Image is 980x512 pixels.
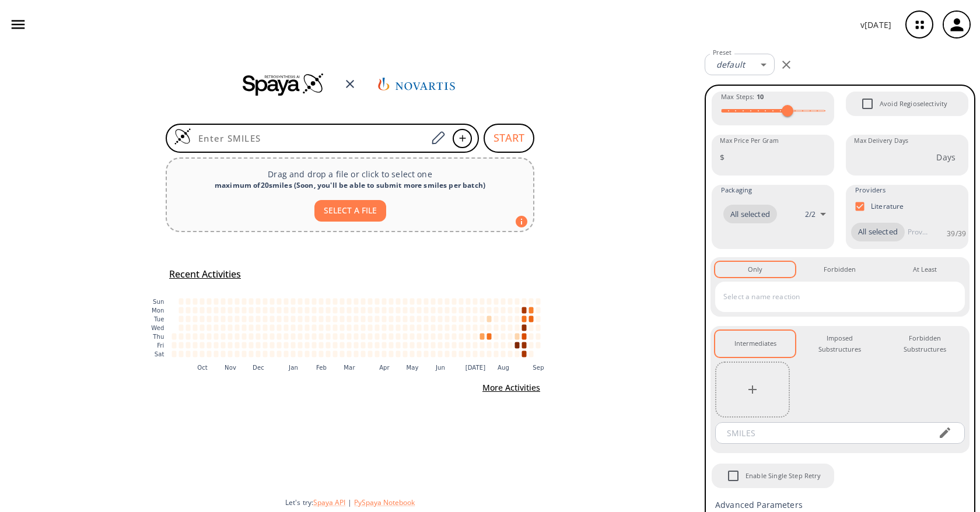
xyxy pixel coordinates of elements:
[710,462,835,489] div: When Single Step Retry is enabled, if no route is found during retrosynthesis, a retry is trigger...
[809,333,870,355] div: Imposed Substructures
[947,229,966,239] p: 39 / 39
[478,377,545,399] button: More Activities
[253,364,264,370] text: Dec
[885,331,965,357] button: Forbidden Substructures
[197,364,544,370] g: x-axis tick label
[172,298,541,357] g: cell
[176,180,524,191] div: maximum of 20 smiles ( Soon, you'll be able to submit more smiles per batch )
[720,151,724,163] p: $
[894,333,956,355] div: Forbidden Substructures
[466,364,486,370] text: [DATE]
[313,497,345,507] button: Spaya API
[155,351,164,357] text: Sat
[854,136,908,145] label: Max Delivery Days
[824,264,856,275] div: Forbidden
[151,299,164,357] g: y-axis tick label
[376,67,457,101] img: Team logo
[745,471,821,481] span: Enable Single Step Retry
[720,287,942,306] input: Select a name reaction
[288,364,298,370] text: Jan
[354,497,415,507] button: PySpaya Notebook
[851,226,905,238] span: All selected
[164,265,246,284] button: Recent Activities
[710,499,970,511] p: Advanced Parameters
[800,262,880,277] button: Forbidden
[855,185,885,195] span: Providers
[484,124,534,153] button: START
[314,200,386,222] button: SELECT A FILE
[435,364,445,370] text: Jun
[169,268,241,280] h5: Recent Activities
[316,364,327,370] text: Feb
[191,132,427,144] input: Enter SMILES
[157,342,164,349] text: Fri
[721,185,752,195] span: Packaging
[713,48,731,57] label: Preset
[498,364,509,370] text: Aug
[174,128,191,145] img: Logo Spaya
[406,364,418,370] text: May
[721,464,745,488] span: Enable Single Step Retry
[880,99,947,109] span: Avoid Regioselectivity
[151,325,164,331] text: Wed
[721,92,764,102] span: Max Steps :
[176,168,524,180] p: Drag and drop a file or click to select one
[285,497,695,507] div: Let's try:
[345,497,354,507] span: |
[153,316,164,322] text: Tue
[344,364,355,370] text: Mar
[152,334,164,340] text: Thu
[757,92,764,101] strong: 10
[936,151,956,163] p: Days
[871,201,904,211] p: Literature
[905,223,930,241] input: Provider name
[805,209,815,219] p: 2 / 2
[243,72,324,96] img: Spaya logo
[533,364,544,370] text: Sep
[748,264,762,275] div: Only
[153,299,164,305] text: Sun
[715,262,795,277] button: Only
[720,136,779,145] label: Max Price Per Gram
[800,331,880,357] button: Imposed Substructures
[885,262,965,277] button: At Least
[855,92,880,116] span: Avoid Regioselectivity
[913,264,937,275] div: At Least
[225,364,236,370] text: Nov
[723,209,777,220] span: All selected
[734,338,776,349] div: Intermediates
[197,364,208,370] text: Oct
[715,331,795,357] button: Intermediates
[719,422,929,444] input: SMILES
[152,307,164,314] text: Mon
[716,59,745,70] em: default
[379,364,390,370] text: Apr
[860,19,891,31] p: v [DATE]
